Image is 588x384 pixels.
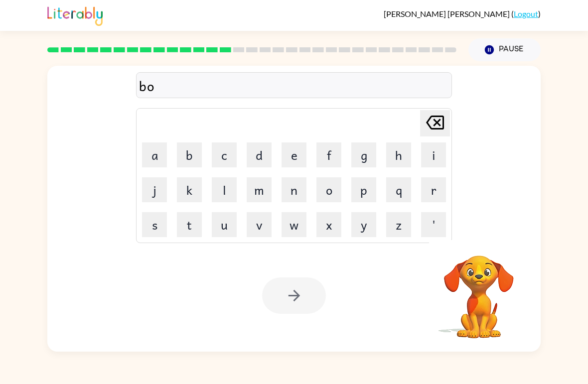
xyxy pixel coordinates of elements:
button: t [177,212,202,237]
button: c [212,142,237,167]
button: q [386,177,411,202]
button: p [351,177,376,202]
button: d [247,142,272,167]
button: u [212,212,237,237]
button: ' [421,212,446,237]
button: x [316,212,341,237]
button: s [142,212,167,237]
div: bo [139,75,449,96]
div: ( ) [384,9,541,18]
button: b [177,142,202,167]
button: g [351,142,376,167]
button: o [316,177,341,202]
button: z [386,212,411,237]
button: w [282,212,306,237]
video: Your browser must support playing .mp4 files to use Literably. Please try using another browser. [429,240,529,340]
button: i [421,142,446,167]
span: [PERSON_NAME] [PERSON_NAME] [384,9,511,18]
a: Logout [514,9,538,18]
button: y [351,212,376,237]
button: e [282,142,306,167]
button: r [421,177,446,202]
button: j [142,177,167,202]
button: k [177,177,202,202]
button: n [282,177,306,202]
button: h [386,142,411,167]
button: f [316,142,341,167]
button: Pause [468,38,541,61]
button: v [247,212,272,237]
button: m [247,177,272,202]
button: a [142,142,167,167]
button: l [212,177,237,202]
img: Literably [47,4,103,26]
